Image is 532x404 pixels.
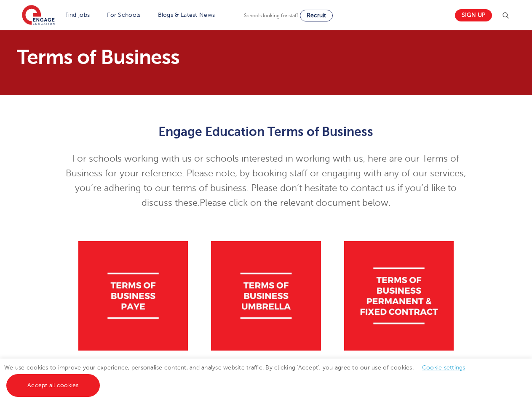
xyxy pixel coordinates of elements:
[455,9,492,21] a: Sign up
[307,12,326,19] span: Recruit
[65,12,90,18] a: Find jobs
[59,125,473,139] h2: Engage Education Terms of Business
[17,47,345,67] h1: Terms of Business
[4,364,474,388] span: We use cookies to improve your experience, personalise content, and analyse website traffic. By c...
[6,374,100,397] a: Accept all cookies
[422,364,465,371] a: Cookie settings
[107,12,140,18] a: For Schools
[22,5,55,26] img: Engage Education
[300,10,333,21] a: Recruit
[244,13,298,19] span: Schools looking for staff
[75,168,466,208] span: y booking staff or engaging with any of our services, you’re adhering to our terms of business. P...
[59,151,473,210] p: For schools working with us or schools interested in working with us, here are our Terms of Busin...
[158,12,215,18] a: Blogs & Latest News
